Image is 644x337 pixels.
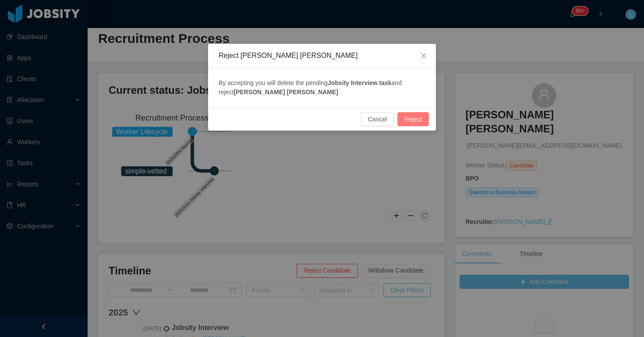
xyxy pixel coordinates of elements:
button: Cancel [361,112,394,126]
button: Reject [397,112,429,126]
i: icon: close [420,52,427,59]
span: By accepting you will delete the pending [219,79,328,86]
button: Close [411,44,436,68]
div: Reject [PERSON_NAME] [PERSON_NAME] [219,51,425,60]
strong: [PERSON_NAME] [PERSON_NAME] [234,89,338,96]
strong: Jobsity Interview task [328,79,392,86]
